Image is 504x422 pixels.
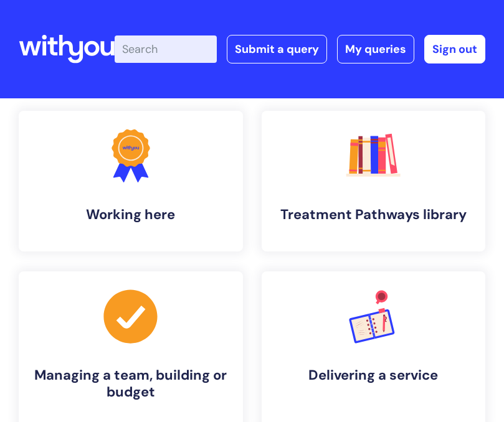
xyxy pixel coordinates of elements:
h4: Working here [29,207,233,223]
a: Sign out [424,35,485,63]
a: Submit a query [227,35,327,63]
h4: Delivering a service [272,367,476,383]
input: Search [115,35,217,63]
a: My queries [337,35,414,63]
h4: Managing a team, building or budget [29,367,233,400]
a: Working here [19,111,243,251]
a: Treatment Pathways library [262,111,486,251]
div: | - [115,35,485,63]
h4: Treatment Pathways library [272,207,476,223]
